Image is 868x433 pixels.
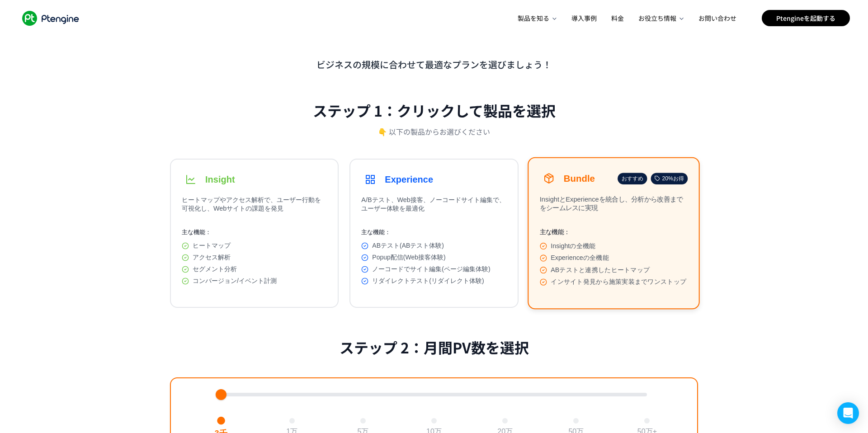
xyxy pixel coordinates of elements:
[378,126,490,137] p: 👇 以下の製品からお選びください
[361,228,506,236] p: 主な機能：
[638,14,677,23] span: お役立ち情報
[651,173,688,184] div: 20%お得
[385,174,433,185] h3: Experience
[193,265,237,273] span: セグメント分析
[528,157,700,310] button: Bundleおすすめ20%お得InsightとExperienceを統合し、分析から改善までをシームレスに実現主な機能：Insightの全機能Experienceの全機能ABテストと連携したヒー...
[551,254,609,262] span: Experienceの全機能
[551,278,686,286] span: インサイト発見から施策実装までワンストップ
[340,337,529,358] h2: ステップ 2：月間PV数を選択
[372,254,445,262] span: Popup配信(Web接客体験)
[611,14,624,23] span: 料金
[518,14,550,23] span: 製品を知る
[361,196,506,217] p: A/Bテスト、Web接客、ノーコードサイト編集で、ユーザー体験を最適化
[618,173,647,184] div: おすすめ
[551,242,595,250] span: Insightの全機能
[170,58,698,71] p: ビジネスの規模に合わせて最適なプランを選びましょう！
[539,195,688,217] p: InsightとExperienceを統合し、分析から改善までをシームレスに実現
[313,100,556,121] h2: ステップ 1：クリックして製品を選択
[762,10,850,26] a: Ptengineを起動する
[372,265,490,273] span: ノーコードでサイト編集(ページ編集体験)
[539,228,688,236] p: 主な機能：
[182,196,327,217] p: ヒートマップやアクセス解析で、ユーザー行動を可視化し、Webサイトの課題を発見
[193,277,277,285] span: コンバージョン/イベント計測
[193,254,231,262] span: アクセス解析
[563,173,594,184] h3: Bundle
[837,402,859,424] div: Open Intercom Messenger
[349,159,518,308] button: ExperienceA/Bテスト、Web接客、ノーコードサイト編集で、ユーザー体験を最適化主な機能：ABテスト(ABテスト体験)Popup配信(Web接客体験)ノーコードでサイト編集(ページ編集...
[571,14,597,23] span: 導入事例
[205,174,235,185] h3: Insight
[182,228,327,236] p: 主な機能：
[372,242,444,250] span: ABテスト(ABテスト体験)
[372,277,484,285] span: リダイレクトテスト(リダイレクト体験)
[698,14,736,23] span: お問い合わせ
[170,159,339,308] button: Insightヒートマップやアクセス解析で、ユーザー行動を可視化し、Webサイトの課題を発見主な機能：ヒートマップアクセス解析セグメント分析コンバージョン/イベント計測
[551,266,650,274] span: ABテストと連携したヒートマップ
[193,242,231,250] span: ヒートマップ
